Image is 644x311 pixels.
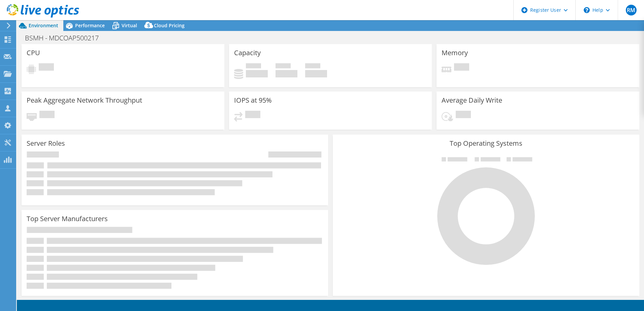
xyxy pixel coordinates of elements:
span: Pending [456,111,471,120]
span: Pending [245,111,260,120]
span: Environment [29,22,58,29]
h3: Top Operating Systems [338,140,634,147]
h4: 0 GiB [276,70,297,77]
span: Total [305,63,320,70]
h1: BSMH - MDCOAP500217 [22,34,109,42]
svg: \n [584,7,590,13]
h3: CPU [27,49,40,57]
h3: Server Roles [27,140,65,147]
span: Pending [454,63,469,72]
h3: Average Daily Write [442,97,502,104]
span: Virtual [122,22,137,29]
h3: Capacity [234,49,261,57]
h3: Top Server Manufacturers [27,215,108,222]
span: Pending [39,111,55,120]
span: Free [276,63,291,70]
span: Performance [75,22,105,29]
span: Used [246,63,261,70]
h3: IOPS at 95% [234,97,272,104]
h3: Peak Aggregate Network Throughput [27,97,142,104]
h4: 0 GiB [305,70,327,77]
h4: 0 GiB [246,70,268,77]
h3: Memory [442,49,468,57]
span: RM [626,5,637,15]
span: Pending [39,63,54,72]
span: Cloud Pricing [154,22,185,29]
